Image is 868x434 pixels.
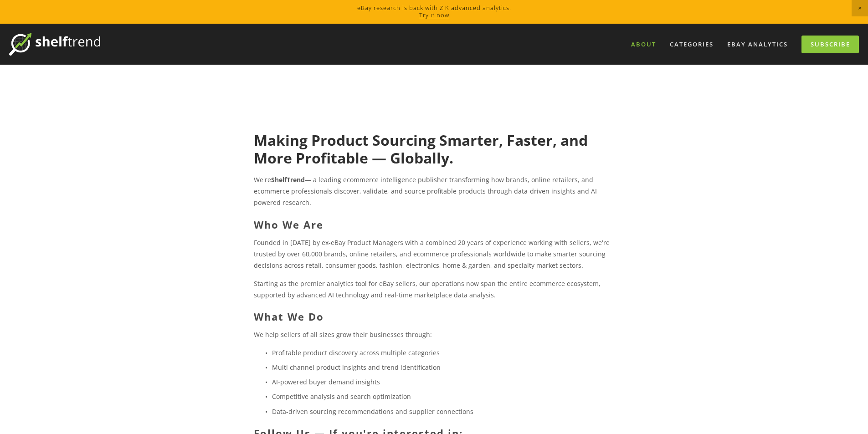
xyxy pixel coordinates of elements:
a: Try it now [419,11,449,19]
strong: Making Product Sourcing Smarter, Faster, and More Profitable — Globally. [254,130,591,167]
strong: What We Do [254,310,324,323]
strong: Who We Are [254,218,324,231]
p: AI-powered buyer demand insights [272,376,614,388]
div: Categories [664,37,719,52]
a: About [625,37,662,52]
p: Starting as the premier analytics tool for eBay sellers, our operations now span the entire ecomm... [254,278,614,301]
p: Data-driven sourcing recommendations and supplier connections [272,406,614,417]
p: Competitive analysis and search optimization [272,391,614,402]
p: We're — a leading ecommerce intelligence publisher transforming how brands, online retailers, and... [254,174,614,209]
p: Founded in [DATE] by ex-eBay Product Managers with a combined 20 years of experience working with... [254,237,614,271]
a: Subscribe [801,36,859,53]
img: ShelfTrend [9,33,100,56]
strong: ShelfTrend [271,175,305,184]
p: Multi channel product insights and trend identification [272,362,614,373]
a: eBay Analytics [721,37,794,52]
p: We help sellers of all sizes grow their businesses through: [254,329,614,340]
p: Profitable product discovery across multiple categories [272,347,614,358]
